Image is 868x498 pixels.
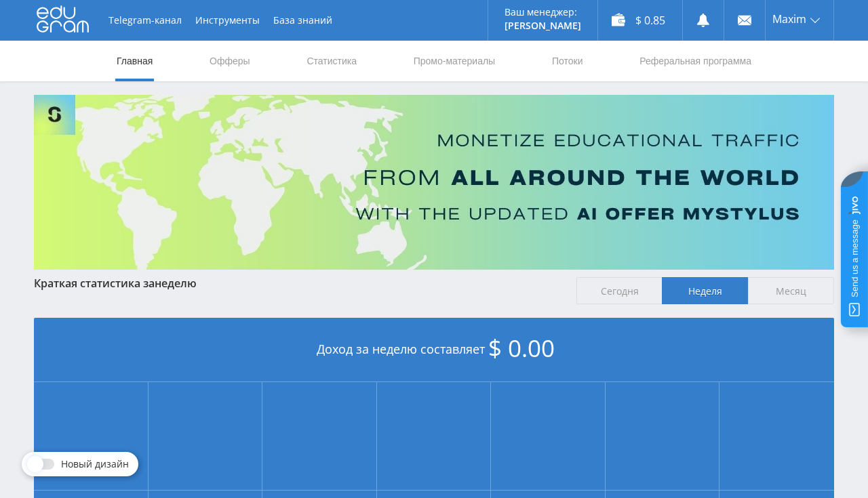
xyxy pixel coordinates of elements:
[638,41,753,81] a: Реферальная программа
[505,20,581,31] p: [PERSON_NAME]
[505,7,581,18] p: Ваш менеджер:
[155,276,197,291] span: неделю
[662,277,748,304] span: Неделя
[551,41,585,81] a: Потоки
[748,277,834,304] span: Месяц
[576,277,663,304] span: Сегодня
[34,95,834,270] img: Banner
[488,332,555,364] span: $ 0.00
[208,41,252,81] a: Офферы
[61,459,129,470] span: Новый дизайн
[305,41,358,81] a: Статистика
[772,14,806,24] span: Maxim
[115,41,154,81] a: Главная
[34,318,834,382] div: Доход за неделю составляет
[412,41,496,81] a: Промо-материалы
[34,277,563,289] div: Краткая статистика за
